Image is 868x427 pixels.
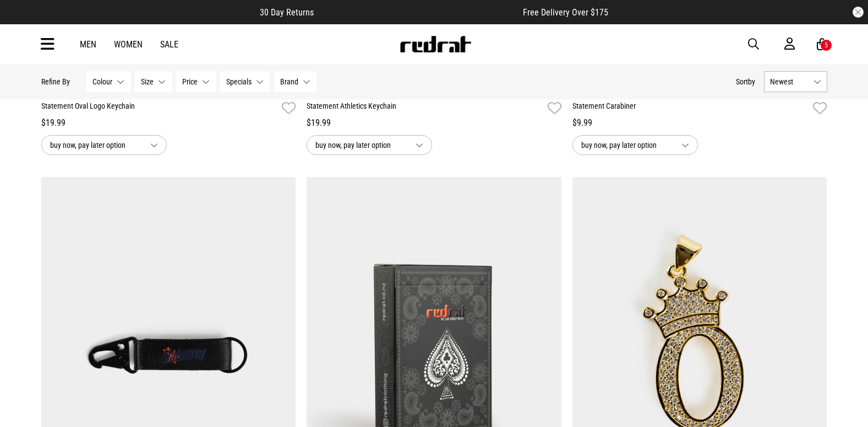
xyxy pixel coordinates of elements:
a: Sale [160,39,178,50]
button: Specials [220,71,270,92]
a: Statement Carabiner [572,100,809,116]
a: Statement Athletics Keychain [307,100,543,116]
iframe: Customer reviews powered by Trustpilot [336,7,501,18]
span: Specials [226,77,252,86]
p: Refine By [41,77,70,86]
span: Newest [770,77,809,86]
span: buy now, pay later option [581,138,673,152]
a: Statement Oval Logo Keychain [41,100,278,116]
button: Brand [274,71,316,92]
button: buy now, pay later option [572,135,698,155]
button: Price [176,71,216,92]
a: 5 [817,39,827,50]
span: buy now, pay later option [50,138,141,152]
span: 30 Day Returns [260,7,314,18]
div: $19.99 [307,116,561,130]
div: $19.99 [41,116,296,130]
button: Size [135,71,172,92]
button: buy now, pay later option [307,135,432,155]
a: Women [114,39,143,50]
span: Price [182,77,198,86]
span: buy now, pay later option [315,138,407,152]
button: Newest [764,71,827,92]
button: Colour [86,71,130,92]
div: $9.99 [572,116,827,130]
span: Free Delivery Over $175 [523,7,608,18]
span: Brand [280,77,298,86]
button: buy now, pay later option [41,135,167,155]
span: by [748,77,755,86]
img: Redrat logo [399,36,472,52]
span: Colour [92,77,112,86]
a: Men [80,39,96,50]
button: Sortby [736,75,755,88]
span: Size [141,77,154,86]
div: 5 [825,41,828,49]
